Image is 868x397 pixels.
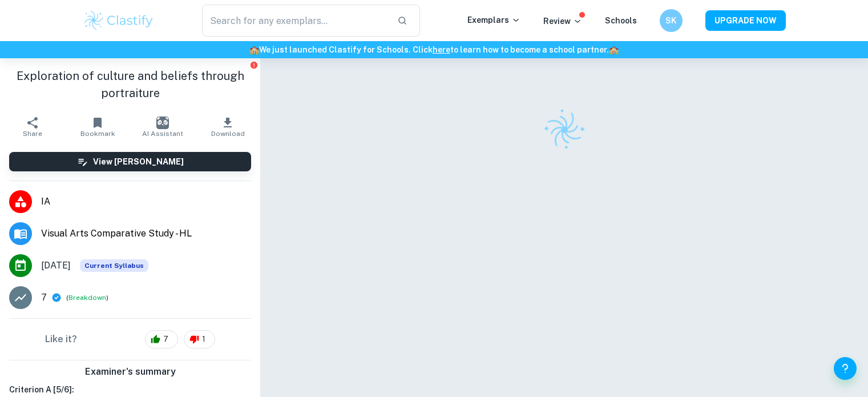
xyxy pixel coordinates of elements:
[80,130,115,138] span: Bookmark
[211,130,245,138] span: Download
[5,365,256,379] h6: Examiner's summary
[93,155,184,168] h6: View [PERSON_NAME]
[433,45,450,54] a: here
[249,61,258,69] button: Report issue
[23,130,42,138] span: Share
[249,45,259,54] span: 🏫
[195,111,260,143] button: Download
[202,5,389,37] input: Search for any exemplars...
[609,45,619,54] span: 🏫
[543,15,582,27] p: Review
[9,67,251,102] h1: Exploration of culture and beliefs through portraiture
[605,16,637,25] a: Schools
[142,130,183,138] span: AI Assistant
[157,334,175,345] span: 7
[68,292,106,303] button: Breakdown
[156,117,169,129] img: AI Assistant
[41,259,71,272] span: [DATE]
[834,357,857,380] button: Help and Feedback
[536,102,592,158] img: Clastify logo
[9,152,251,171] button: View [PERSON_NAME]
[467,14,520,26] p: Exemplars
[65,111,130,143] button: Bookmark
[41,291,47,304] p: 7
[41,195,251,208] span: IA
[45,332,77,346] h6: Like it?
[705,10,786,31] button: UPGRADE NOW
[660,9,683,32] button: SK
[80,259,148,272] span: Current Syllabus
[196,334,212,345] span: 1
[83,9,155,32] img: Clastify logo
[2,43,866,56] h6: We just launched Clastify for Schools. Click to learn how to become a school partner.
[41,227,251,240] span: Visual Arts Comparative Study - HL
[80,259,148,272] div: This exemplar is based on the current syllabus. Feel free to refer to it for inspiration/ideas wh...
[9,383,251,396] h6: Criterion A [ 5 / 6 ]:
[66,292,108,303] span: ( )
[130,111,195,143] button: AI Assistant
[664,14,677,27] h6: SK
